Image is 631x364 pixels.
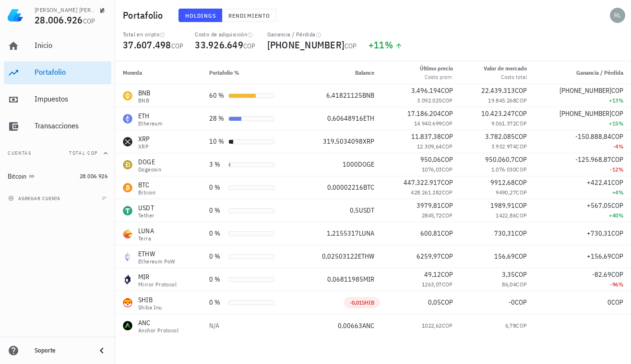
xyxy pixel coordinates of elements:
[592,270,611,279] span: -82,69
[4,34,111,57] a: Inicio
[228,12,270,19] span: Rendimiento
[491,166,516,173] span: 1.076.030
[355,69,374,76] span: Balance
[138,328,179,333] div: Anchor Protocol
[171,42,184,50] span: COP
[516,166,527,173] span: COP
[350,206,359,215] span: 0,5
[420,64,453,73] div: Último precio
[491,143,516,150] span: 3.932.974
[138,272,177,282] div: MIR
[363,114,374,123] span: ETH
[417,143,442,150] span: 12.309,64
[481,109,515,118] span: 10.423.247
[542,142,623,151] div: -4
[587,201,611,210] span: +567,05
[209,251,225,262] div: 0 %
[422,281,442,288] span: 1263,07
[619,120,623,127] span: %
[611,178,623,187] span: COP
[619,281,623,288] span: %
[363,275,374,284] span: MIR
[611,132,623,141] span: COP
[619,212,623,219] span: %
[441,201,453,210] span: COP
[441,178,453,187] span: COP
[202,61,299,84] th: Portafolio %: Sin ordenar. Pulse para ordenar de forma ascendente.
[441,270,453,279] span: COP
[123,206,132,216] div: USDT-icon
[123,114,132,124] div: ETH-icon
[485,155,515,164] span: 950.060,7
[502,281,516,288] span: 86,04
[515,270,527,279] span: COP
[515,201,527,210] span: COP
[490,201,515,210] span: 1989,91
[442,322,453,329] span: COP
[542,211,623,220] div: +40
[441,298,453,307] span: COP
[560,86,611,95] span: [PHONE_NUMBER]
[209,114,225,124] div: 28 %
[138,134,150,144] div: XRP
[350,299,362,306] span: -0,01
[299,61,381,84] th: Balance: Sin ordenar. Pulse para ordenar de forma ascendente.
[123,31,183,38] div: Total en cripto
[516,189,527,196] span: COP
[441,229,453,238] span: COP
[509,298,515,307] span: -0
[338,321,362,330] span: 0,00663
[515,178,527,187] span: COP
[209,297,225,307] div: 0 %
[363,137,374,146] span: XRP
[138,180,156,190] div: BTC
[138,226,154,236] div: LUNA
[611,298,623,307] span: COP
[138,282,177,287] div: Mirror Protocol
[542,119,623,128] div: +15
[123,298,132,307] div: SHIB-icon
[411,132,441,141] span: 11.837,38
[515,229,527,238] span: COP
[243,42,256,50] span: COP
[4,165,111,188] a: Bitcoin 28.006.926
[516,97,527,104] span: COP
[209,159,225,170] div: 3 %
[138,121,162,126] div: Ethereum
[195,38,243,51] span: 33.926.649
[8,172,27,181] div: Bitcoin
[494,252,515,261] span: 156,69
[327,183,363,192] span: 0,00002216
[343,160,358,169] span: 1000
[327,114,363,123] span: 0,60648916
[345,42,357,50] span: COP
[619,166,623,173] span: %
[35,13,83,26] span: 28.006.926
[123,91,132,101] div: BNB-icon
[417,252,441,261] span: 6259,97
[587,178,611,187] span: +422,41
[535,61,631,84] th: Ganancia / Pérdida: Sin ordenar. Pulse para ordenar de forma ascendente.
[619,143,623,150] span: %
[441,252,453,261] span: COP
[35,94,107,103] div: Impuestos
[575,155,611,164] span: -125.968,87
[362,299,374,306] span: SHIB
[35,121,107,130] div: Transacciones
[369,40,403,50] div: +11
[515,252,527,261] span: COP
[542,280,623,289] div: -96
[515,155,527,164] span: COP
[209,136,225,147] div: 10 %
[123,275,132,284] div: MIR-icon
[185,12,216,19] span: Holdings
[422,322,442,329] span: 1022,62
[123,8,167,23] h1: Portafolio
[611,252,623,261] span: COP
[35,347,88,354] div: Soporte
[123,160,132,170] div: DOGE-icon
[442,212,453,219] span: COP
[560,109,611,118] span: [PHONE_NUMBER]
[209,274,225,284] div: 0 %
[442,143,453,150] span: COP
